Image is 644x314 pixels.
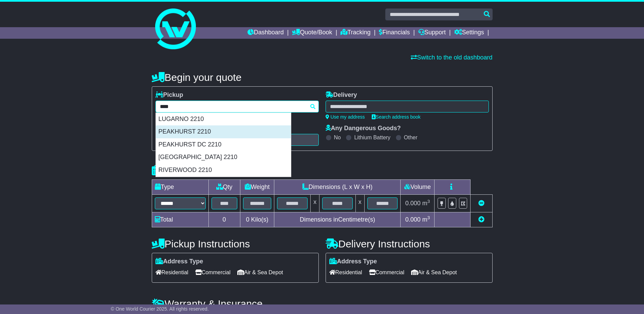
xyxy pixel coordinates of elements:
[155,101,319,112] typeahead: Please provide city
[274,180,401,195] td: Dimensions (L x W x H)
[195,267,231,278] span: Commercial
[156,125,291,138] div: PEAKHURST 2210
[422,216,430,223] span: m
[326,238,493,249] h4: Delivery Instructions
[152,298,493,309] h4: Warranty & Insurance
[372,114,421,120] a: Search address book
[341,27,370,39] a: Tracking
[326,91,357,99] label: Delivery
[418,27,446,39] a: Support
[427,199,430,204] sup: 3
[334,134,341,141] label: No
[152,212,208,227] td: Total
[274,212,401,227] td: Dimensions in Centimetre(s)
[401,180,435,195] td: Volume
[369,267,404,278] span: Commercial
[246,216,249,223] span: 0
[156,138,291,151] div: PEAKHURST DC 2210
[152,180,208,195] td: Type
[405,200,421,207] span: 0.000
[326,125,401,132] label: Any Dangerous Goods?
[292,27,332,39] a: Quote/Book
[155,91,183,99] label: Pickup
[156,164,291,177] div: RIVERWOOD 2210
[355,195,364,212] td: x
[155,267,188,278] span: Residential
[208,212,240,227] td: 0
[156,113,291,126] div: LUGARNO 2210
[478,200,484,207] a: Remove this item
[152,72,493,83] h4: Begin your quote
[237,267,283,278] span: Air & Sea Depot
[111,306,209,312] span: © One World Courier 2025. All rights reserved.
[152,165,237,176] h4: Package details |
[329,267,362,278] span: Residential
[422,200,430,207] span: m
[208,180,240,195] td: Qty
[152,238,319,249] h4: Pickup Instructions
[411,267,457,278] span: Air & Sea Depot
[155,258,203,265] label: Address Type
[411,54,492,61] a: Switch to the old dashboard
[240,180,274,195] td: Weight
[379,27,410,39] a: Financials
[329,258,377,265] label: Address Type
[478,216,484,223] a: Add new item
[404,134,418,141] label: Other
[354,134,390,141] label: Lithium Battery
[156,151,291,164] div: [GEOGRAPHIC_DATA] 2210
[240,212,274,227] td: Kilo(s)
[311,195,319,212] td: x
[405,216,421,223] span: 0.000
[427,215,430,220] sup: 3
[454,27,484,39] a: Settings
[247,27,284,39] a: Dashboard
[326,114,365,120] a: Use my address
